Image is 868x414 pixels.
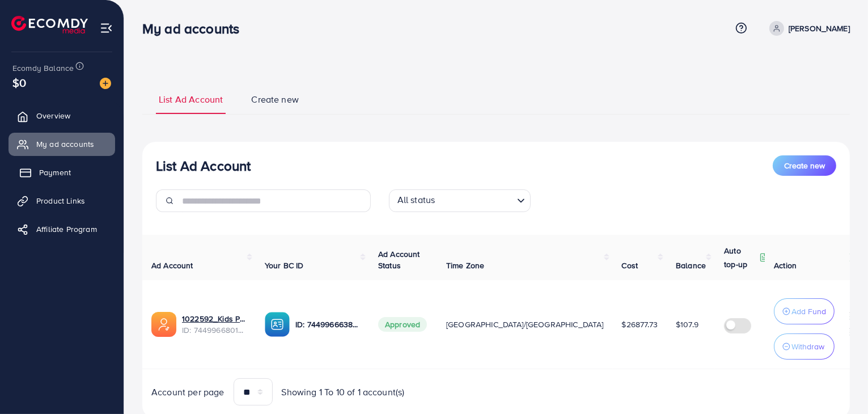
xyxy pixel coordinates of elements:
[282,386,405,399] span: Showing 1 To 10 of 1 account(s)
[251,93,299,106] span: Create new
[622,260,638,271] span: Cost
[773,155,836,176] button: Create new
[791,305,826,318] p: Add Fund
[9,189,115,212] a: Product Links
[265,260,304,271] span: Your BC ID
[676,319,698,330] span: $107.9
[36,138,94,150] span: My ad accounts
[765,21,850,36] a: [PERSON_NAME]
[12,74,26,91] span: $0
[151,312,176,337] img: ic-ads-acc.e4c84228.svg
[791,340,824,353] p: Withdraw
[395,191,438,209] span: All status
[438,192,512,209] input: Search for option
[151,386,225,399] span: Account per page
[784,160,825,171] span: Create new
[182,324,247,336] span: ID: 7449966801595088913
[9,161,115,184] a: Payment
[9,133,115,155] a: My ad accounts
[774,333,835,360] button: Withdraw
[622,319,658,330] span: $26877.73
[389,189,531,212] div: Search for option
[9,218,115,240] a: Affiliate Program
[295,318,360,331] p: ID: 7449966638168178689
[39,167,71,178] span: Payment
[142,20,248,37] h3: My ad accounts
[11,16,88,33] img: logo
[182,313,247,336] div: <span class='underline'>1022592_Kids Plaza_1734580571647</span></br>7449966801595088913
[156,158,251,174] h3: List Ad Account
[12,62,74,74] span: Ecomdy Balance
[100,78,111,89] img: image
[182,313,247,324] a: 1022592_Kids Plaza_1734580571647
[820,363,859,405] iframe: Chat
[151,260,193,271] span: Ad Account
[378,248,420,271] span: Ad Account Status
[676,260,706,271] span: Balance
[446,260,484,271] span: Time Zone
[724,244,757,271] p: Auto top-up
[159,93,223,106] span: List Ad Account
[265,312,290,337] img: ic-ba-acc.ded83a64.svg
[446,319,604,330] span: [GEOGRAPHIC_DATA]/[GEOGRAPHIC_DATA]
[36,195,85,206] span: Product Links
[36,223,97,235] span: Affiliate Program
[789,22,850,35] p: [PERSON_NAME]
[774,260,797,271] span: Action
[774,298,835,324] button: Add Fund
[100,22,113,35] img: menu
[9,104,115,127] a: Overview
[36,110,70,121] span: Overview
[378,317,427,332] span: Approved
